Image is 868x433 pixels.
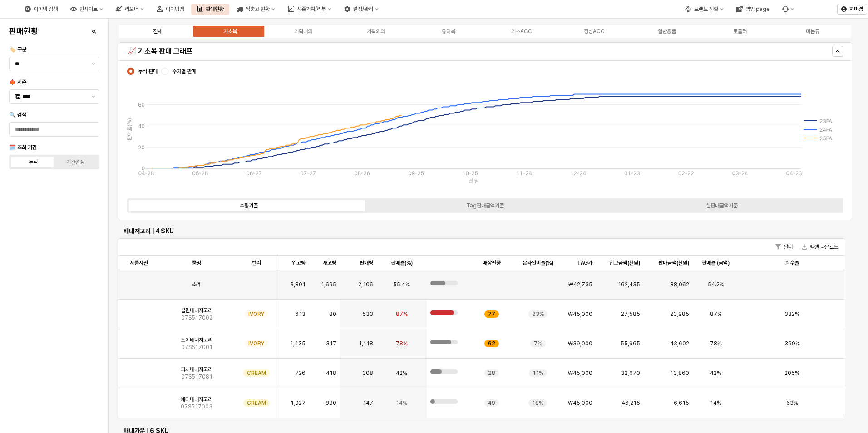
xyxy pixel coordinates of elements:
span: 판매율(%) [391,259,413,266]
span: 87% [710,310,722,318]
div: 리오더 [110,4,149,15]
button: Hide [832,46,843,57]
h6: 배내저고리 | 4 SKU [123,227,840,235]
main: App Frame [109,19,868,433]
span: 07S517081 [181,373,212,380]
div: 인사이트 [79,6,98,12]
span: 피치배내저고리 [181,366,212,373]
span: IVORY [248,310,264,318]
span: 78% [396,340,408,347]
span: 온라인비율(%) [523,259,553,266]
label: Tag판매금액기준 [367,202,603,210]
span: 369% [784,340,800,347]
span: 1,027 [291,399,306,407]
button: 브랜드 전환 [680,4,729,15]
span: 판매율 (금액) [702,259,730,266]
span: 07S517001 [181,344,212,351]
button: 아이템 검색 [19,4,63,15]
div: 아이템 검색 [34,6,58,12]
label: 실판매금액기준 [603,202,840,210]
button: 판매현황 [191,4,229,15]
div: 기획내의 [294,28,312,34]
label: 일반용품 [631,27,703,35]
label: 기획외의 [340,27,412,35]
span: 에티배내저고리 [181,396,212,403]
button: 시즌기획/리뷰 [282,4,337,15]
span: 1,118 [359,340,373,347]
button: 엑셀 다운로드 [798,241,842,252]
h4: 판매현황 [9,27,38,36]
div: 일반용품 [658,28,676,34]
div: 판매현황 [206,6,224,12]
span: 46,215 [621,399,640,407]
span: 07S517002 [181,314,212,321]
span: 23,985 [670,310,689,318]
label: 정상ACC [558,27,631,35]
span: 55,965 [621,340,640,347]
span: 🏷️ 구분 [9,46,26,53]
span: 147 [363,399,373,407]
span: ₩45,000 [568,369,592,377]
span: 판매금액(천원) [658,259,689,266]
span: 28 [488,369,495,377]
div: 기초복 [223,28,237,34]
span: 매장편중 [483,259,501,266]
span: 27,585 [621,310,640,318]
span: 382% [784,310,799,318]
div: 유아복 [442,28,455,34]
span: 55.4% [393,281,410,288]
div: 영업 page [731,4,775,15]
span: 재고량 [323,259,336,266]
label: 기간설정 [54,158,97,166]
div: Tag판매금액기준 [466,202,504,209]
div: 기획외의 [367,28,385,34]
span: CREAM [247,399,266,407]
label: 유아복 [412,27,485,35]
div: 영업 page [745,6,769,12]
span: 63% [786,399,798,407]
span: 3,801 [290,281,306,288]
h5: 📈 기초복 판매 그래프 [127,47,662,56]
span: 07S517003 [181,403,212,410]
span: 43,602 [670,340,689,347]
div: 미분류 [806,28,819,34]
span: 32,670 [621,369,640,377]
div: 실판매금액기준 [706,202,738,209]
span: ₩42,735 [568,281,592,288]
span: 42% [710,369,721,377]
span: 1,695 [321,281,336,288]
span: 🍁 시즌 [9,79,26,85]
button: 인사이트 [65,4,108,15]
span: 🔍 검색 [9,112,26,118]
span: 62 [488,340,495,347]
button: 입출고 현황 [231,4,281,15]
div: 시즌기획/리뷰 [297,6,326,12]
button: 필터 [772,241,796,252]
span: 6,615 [674,399,689,407]
div: 기초ACC [511,28,532,34]
span: 78% [710,340,722,347]
div: 설정/관리 [353,6,373,12]
label: 토들러 [703,27,776,35]
p: 지미경 [849,5,863,13]
div: 아이템맵 [166,6,184,12]
span: 533 [362,310,373,318]
div: 수량기준 [240,202,258,209]
div: 아이템맵 [151,4,189,15]
span: 162,435 [618,281,640,288]
label: 기초복 [194,27,266,35]
span: 87% [396,310,408,318]
button: 제안 사항 표시 [88,90,99,103]
span: 누적 판매 [138,68,158,75]
label: 기초ACC [485,27,557,35]
span: 23% [532,310,544,318]
span: 726 [295,369,306,377]
button: 지미경 [837,4,867,15]
span: 주차별 판매 [172,68,196,75]
span: CREAM [247,369,266,377]
span: 77 [488,310,495,318]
